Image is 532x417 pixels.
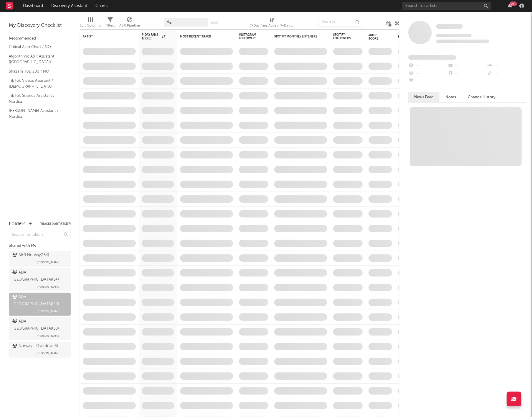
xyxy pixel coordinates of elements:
[119,15,140,32] div: A&R Pipeline
[80,15,101,32] div: Edit Columns
[210,21,218,24] button: Save
[105,22,115,29] div: Filters
[508,4,512,8] button: 99+
[9,107,65,120] a: [PERSON_NAME] Assistant / Nordics
[408,70,447,77] div: --
[9,317,71,340] a: ADA [GEOGRAPHIC_DATA](50)[PERSON_NAME]
[142,33,161,40] span: 7-Day Fans Added
[436,24,463,30] a: Some Artist
[369,33,383,40] div: Jump Score
[9,342,71,358] a: Norway - Overdrive(8)[PERSON_NAME]
[402,2,491,10] input: Search for artists
[447,70,487,77] div: --
[12,294,66,308] div: ADA [GEOGRAPHIC_DATA] ( 49 )
[12,269,66,283] div: ADA [GEOGRAPHIC_DATA] ( 54 )
[9,77,65,89] a: TikTok Videos Assistant / [DEMOGRAPHIC_DATA]
[9,53,65,65] a: Algorithmic A&R Assistant ([GEOGRAPHIC_DATA])
[462,92,501,102] button: Change History
[37,332,60,339] span: [PERSON_NAME]
[386,34,392,40] button: Filter by Jump Score
[9,268,71,291] a: ADA [GEOGRAPHIC_DATA](54)[PERSON_NAME]
[9,293,71,316] a: ADA [GEOGRAPHIC_DATA](49)[PERSON_NAME]
[40,223,71,225] button: Tracked Artists(17)
[9,251,71,267] a: A&R Norway(154)[PERSON_NAME]
[408,55,456,60] span: Fans Added by Platform
[9,92,65,104] a: TikTok Sounds Assistant / Nordics
[37,308,60,315] span: [PERSON_NAME]
[318,18,362,27] input: Search...
[180,35,224,38] div: Most Recent Track
[436,24,463,29] span: Some Artist
[333,33,354,40] div: Spotify Followers
[321,34,327,40] button: Filter by Spotify Monthly Listeners
[12,252,49,259] div: A&R Norway ( 154 )
[487,70,526,77] div: --
[12,343,58,350] div: Norway - Overdrive ( 8 )
[447,62,487,70] div: --
[168,34,174,40] button: Filter by 7-Day Fans Added
[83,35,127,38] div: Artist
[357,34,363,40] button: Filter by Spotify Followers
[250,15,294,32] div: 7-Day Fans Added (7-Day Fans Added)
[37,283,60,290] span: [PERSON_NAME]
[12,318,66,332] div: ADA [GEOGRAPHIC_DATA] ( 50 )
[37,259,60,266] span: [PERSON_NAME]
[130,34,136,40] button: Filter by Artist
[436,34,472,37] span: Tracking Since: [DATE]
[408,77,447,85] div: --
[105,15,115,32] div: Filters
[440,92,462,102] button: Notes
[9,35,71,42] div: Recommended
[436,40,489,43] span: 0 fans last week
[9,220,26,228] div: Folders
[239,33,260,40] div: Instagram Followers
[9,231,71,239] input: Search for folders...
[510,1,517,6] div: 99 +
[9,44,65,50] a: Critical Algo Chart / NO
[37,350,60,357] span: [PERSON_NAME]
[80,22,101,29] div: Edit Columns
[227,34,233,40] button: Filter by Most Recent Track
[274,35,318,38] div: Spotify Monthly Listeners
[119,22,140,29] div: A&R Pipeline
[408,62,447,70] div: --
[487,62,526,70] div: --
[408,92,440,102] button: News Feed
[9,68,65,75] a: Shazam Top 200 / NO
[250,22,294,29] div: 7-Day Fans Added (7-Day Fans Added)
[262,34,268,40] button: Filter by Instagram Followers
[9,242,71,249] div: Shared with Me
[9,22,71,29] div: My Discovery Checklist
